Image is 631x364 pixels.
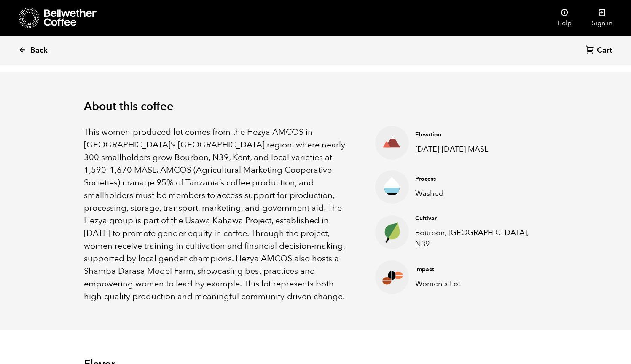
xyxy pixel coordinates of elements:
[84,126,354,303] p: This women-produced lot comes from the Hezya AMCOS in [GEOGRAPHIC_DATA]’s [GEOGRAPHIC_DATA] regio...
[586,45,614,56] a: Cart
[415,144,534,155] p: [DATE]-[DATE] MASL
[415,278,534,289] p: Women's Lot
[415,214,534,223] h4: Cultivar
[415,188,534,199] p: Washed
[597,45,612,56] span: Cart
[415,265,534,274] h4: Impact
[415,175,534,183] h4: Process
[415,227,534,250] p: Bourbon, [GEOGRAPHIC_DATA], N39
[30,45,48,56] span: Back
[84,100,548,113] h2: About this coffee
[415,131,534,139] h4: Elevation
